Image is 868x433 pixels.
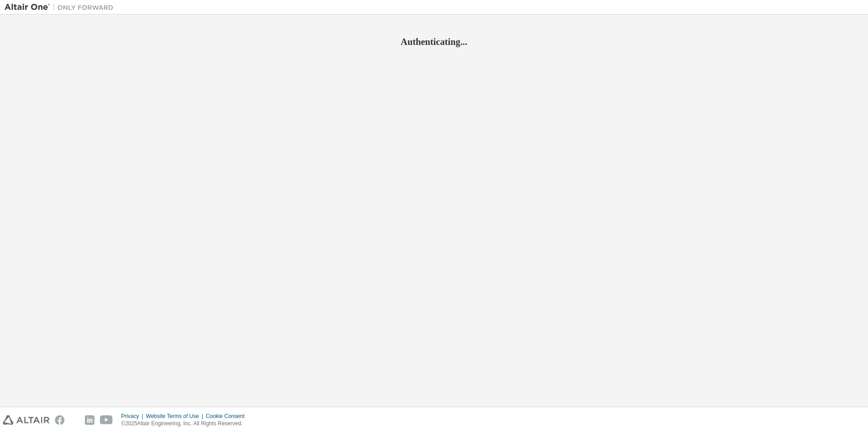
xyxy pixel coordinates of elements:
img: linkedin.svg [85,415,94,425]
p: © 2025 Altair Engineering, Inc. All Rights Reserved. [121,420,250,428]
div: Cookie Consent [206,413,250,420]
img: Altair One [5,3,118,12]
img: youtube.svg [100,415,113,425]
div: Privacy [121,413,146,420]
img: altair_logo.svg [3,415,49,425]
h2: Authenticating... [5,36,863,48]
img: facebook.svg [55,415,64,425]
div: Website Terms of Use [146,413,206,420]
